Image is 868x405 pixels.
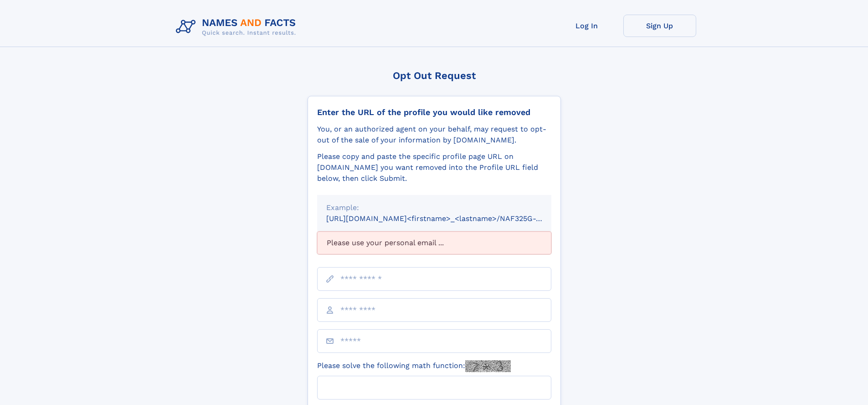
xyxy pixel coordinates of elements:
div: Please use your personal email ... [317,231,551,254]
div: Please copy and paste the specific profile page URL on [DOMAIN_NAME] you want removed into the Pr... [317,151,551,184]
div: Opt Out Request [308,70,561,81]
img: Logo Names and Facts [172,15,303,39]
div: You, or an authorized agent on your behalf, may request to opt-out of the sale of your informatio... [317,124,551,146]
a: Sign Up [623,15,696,37]
a: Log In [550,15,623,37]
small: [URL][DOMAIN_NAME]<firstname>_<lastname>/NAF325G-xxxxxxxx [326,214,569,223]
label: Please solve the following math function: [317,360,511,372]
div: Enter the URL of the profile you would like removed [317,107,551,117]
div: Example: [326,202,542,213]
